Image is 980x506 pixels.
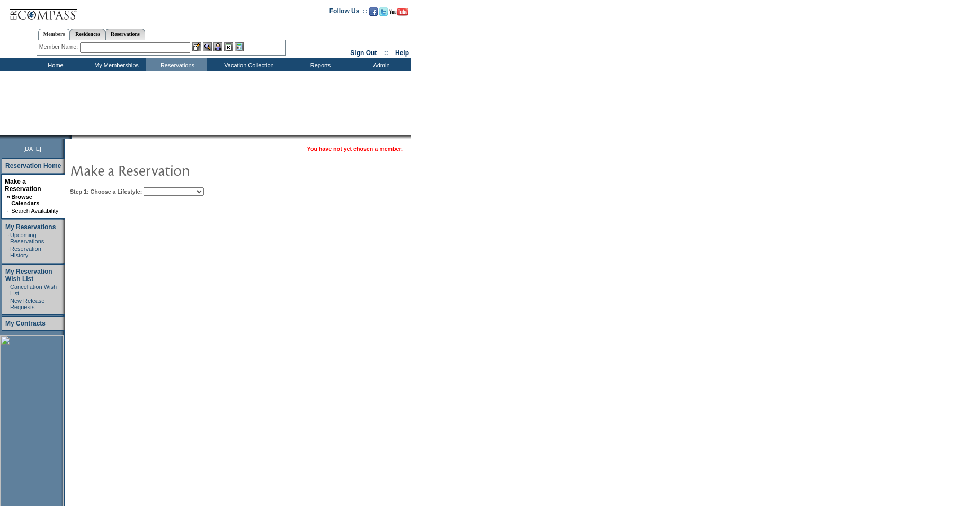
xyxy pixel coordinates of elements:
[395,49,409,57] a: Help
[329,6,367,19] td: Follow Us ::
[379,7,388,16] img: Follow us on Twitter
[10,284,57,296] a: Cancellation Wish List
[5,268,52,283] a: My Reservation Wish List
[5,162,61,169] a: Reservation Home
[7,194,10,200] b: »
[389,8,408,16] img: Subscribe to our YouTube Channel
[5,178,41,193] a: Make a Reservation
[23,146,41,152] span: [DATE]
[384,49,388,57] span: ::
[307,146,403,152] span: You have not yet chosen a member.
[5,223,56,231] a: My Reservations
[369,11,378,17] a: Become our fan on Facebook
[350,58,411,71] td: Admin
[11,194,39,206] a: Browse Calendars
[10,232,44,245] a: Upcoming Reservations
[192,42,201,51] img: b_edit.gif
[11,207,58,214] a: Search Availability
[7,297,9,310] td: ·
[24,58,85,71] td: Home
[369,7,378,16] img: Become our fan on Facebook
[39,42,80,51] div: Member Name:
[224,42,233,51] img: Reservations
[72,135,73,139] img: blank.gif
[10,297,44,310] a: New Release Requests
[70,29,105,40] a: Residences
[5,320,46,327] a: My Contracts
[379,11,388,17] a: Follow us on Twitter
[70,188,142,195] b: Step 1: Choose a Lifestyle:
[7,246,9,258] td: ·
[68,135,72,139] img: promoShadowLeftCorner.gif
[7,232,9,245] td: ·
[213,42,222,51] img: Impersonate
[146,58,207,71] td: Reservations
[7,207,10,214] td: ·
[389,11,408,17] a: Subscribe to our YouTube Channel
[38,29,70,40] a: Members
[350,49,377,57] a: Sign Out
[207,58,289,71] td: Vacation Collection
[85,58,146,71] td: My Memberships
[105,29,145,40] a: Reservations
[7,284,9,296] td: ·
[70,159,282,180] img: pgTtlMakeReservation.gif
[203,42,212,51] img: View
[235,42,244,51] img: b_calculator.gif
[289,58,350,71] td: Reports
[10,246,41,258] a: Reservation History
